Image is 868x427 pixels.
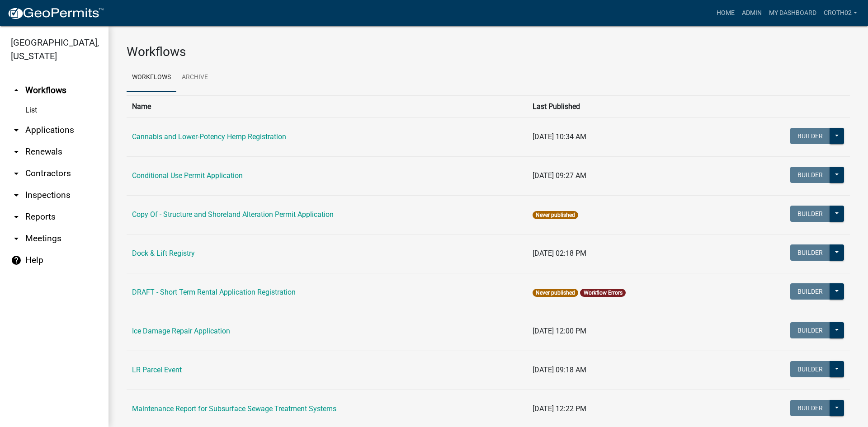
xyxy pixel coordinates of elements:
[790,283,830,300] button: Builder
[11,125,22,136] i: arrow_drop_down
[132,366,182,374] a: LR Parcel Event
[11,211,22,222] i: arrow_drop_down
[533,289,578,297] span: Never published
[132,171,243,180] a: Conditional Use Permit Application
[533,132,586,141] span: [DATE] 10:34 AM
[11,233,22,244] i: arrow_drop_down
[127,95,527,117] th: Name
[533,211,578,219] span: Never published
[11,85,22,96] i: arrow_drop_up
[533,327,586,335] span: [DATE] 12:00 PM
[765,5,820,22] a: My Dashboard
[11,255,22,266] i: help
[790,322,830,338] button: Builder
[790,400,830,416] button: Builder
[790,128,830,144] button: Builder
[132,327,230,335] a: Ice Damage Repair Application
[132,132,286,141] a: Cannabis and Lower-Potency Hemp Registration
[790,361,830,377] button: Builder
[533,171,586,180] span: [DATE] 09:27 AM
[713,5,738,22] a: Home
[132,210,334,219] a: Copy Of - Structure and Shoreland Alteration Permit Application
[11,190,22,201] i: arrow_drop_down
[533,404,586,413] span: [DATE] 12:22 PM
[738,5,765,22] a: Admin
[132,288,296,296] a: DRAFT - Short Term Rental Application Registration
[790,206,830,222] button: Builder
[11,146,22,157] i: arrow_drop_down
[790,167,830,183] button: Builder
[132,249,195,258] a: Dock & Lift Registry
[820,5,861,22] a: croth02
[790,244,830,261] button: Builder
[584,290,623,296] a: Workflow Errors
[533,249,586,258] span: [DATE] 02:18 PM
[176,63,213,92] a: Archive
[127,63,176,92] a: Workflows
[527,95,731,117] th: Last Published
[127,44,850,60] h3: Workflows
[132,404,336,413] a: Maintenance Report for Subsurface Sewage Treatment Systems
[533,366,586,374] span: [DATE] 09:18 AM
[11,168,22,179] i: arrow_drop_down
